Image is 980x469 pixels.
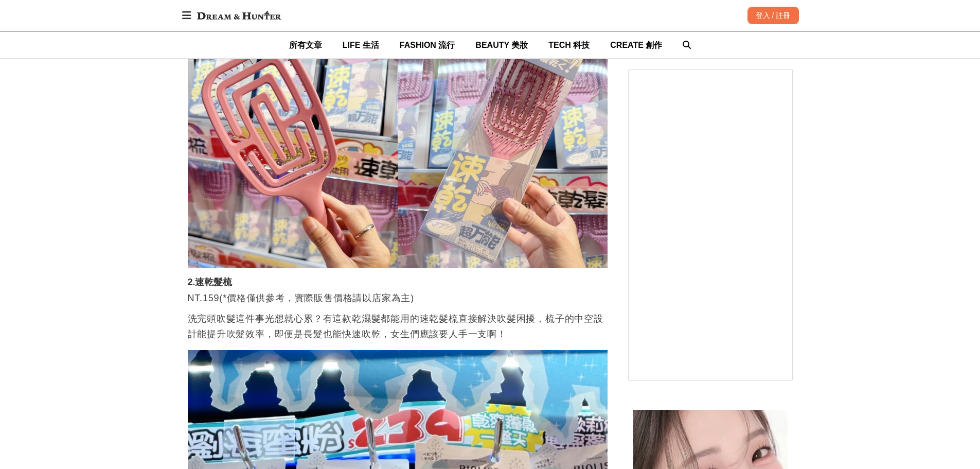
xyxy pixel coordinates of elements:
[400,41,455,49] span: FASHION 流行
[475,31,528,59] a: BEAUTY 美妝
[188,311,608,342] p: 洗完頭吹髮這件事光想就心累？有這款乾濕髮都能用的速乾髮梳直接解決吹髮困擾，梳子的中空設計能提升吹髮效率，即便是長髮也能快速吹乾，女生們應該要人手一支啊！
[188,277,608,288] h3: 2.速乾髮梳
[192,6,286,25] img: Dream & Hunter
[610,31,662,59] a: CREATE 創作
[610,41,662,49] span: CREATE 創作
[289,31,322,59] a: 所有文章
[343,31,379,59] a: LIFE 生活
[400,31,455,59] a: FASHION 流行
[188,32,608,268] img: 2025唐吉軻德必買藥妝！除熱門潤色防曬、速乾髮梳...原來還有這1樣！網民狂推爆好用
[289,41,322,49] span: 所有文章
[188,290,608,306] p: NT.159(*價格僅供參考，實際販售價格請以店家為主)
[747,7,799,24] div: 登入 / 註冊
[475,41,528,49] span: BEAUTY 美妝
[343,41,379,49] span: LIFE 生活
[548,41,590,49] span: TECH 科技
[548,31,590,59] a: TECH 科技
